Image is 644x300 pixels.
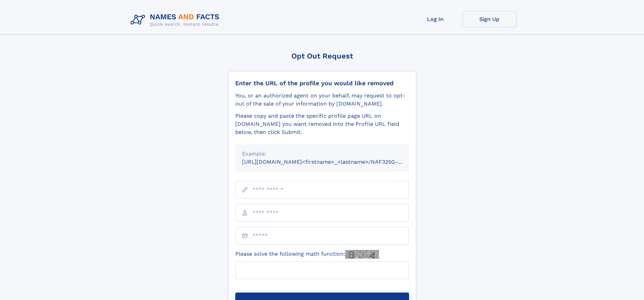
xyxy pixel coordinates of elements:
[235,79,409,87] div: Enter the URL of the profile you would like removed
[242,150,402,158] div: Example:
[242,159,422,165] small: [URL][DOMAIN_NAME]<firstname>_<lastname>/NAF325G-xxxxxxxx
[235,250,379,259] label: Please solve the following math function:
[235,92,409,108] div: You, or an authorized agent on your behalf, may request to opt-out of the sale of your informatio...
[235,112,409,136] div: Please copy and paste the specific profile page URL on [DOMAIN_NAME] you want removed into the Pr...
[128,11,225,29] img: Logo Names and Facts
[228,52,416,60] div: Opt Out Request
[408,11,462,27] a: Log In
[462,11,517,27] a: Sign Up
